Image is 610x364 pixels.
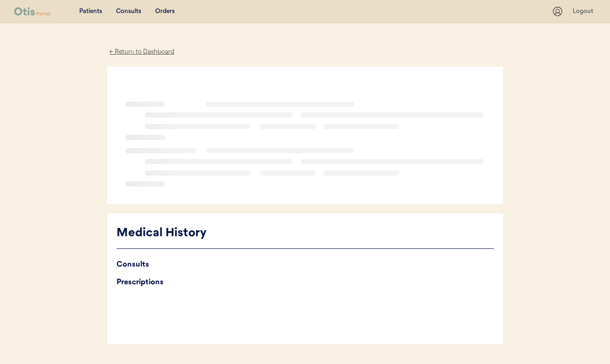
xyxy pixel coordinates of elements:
[573,7,596,16] div: Logout
[116,7,141,16] div: Consults
[155,7,175,16] div: Orders
[79,7,102,16] div: Patients
[117,258,494,271] div: Consults
[117,225,494,242] div: Medical History
[117,276,494,289] div: Prescriptions
[107,47,177,57] div: ← Return to Dashboard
